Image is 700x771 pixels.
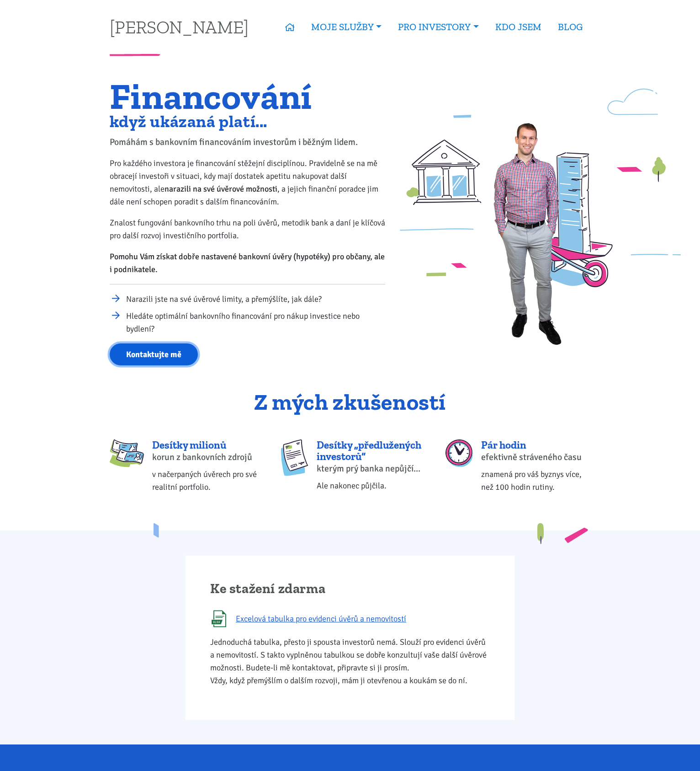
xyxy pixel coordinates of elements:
[303,16,390,37] a: MOJE SLUŽBY
[110,81,385,112] h1: Financování
[110,136,385,149] p: Pomáhám s bankovním financováním investorům i běžným lidem.
[210,610,490,627] a: Excelová tabulka pro evidenci úvěrů a nemovitostí
[110,390,591,415] h2: Z mých zkušeností
[152,451,262,464] div: korun z bankovních zdrojů
[317,439,426,463] div: Desítky „předlužených investorů“
[481,468,591,493] div: znamená pro váš byznys více, než 100 hodin rutiny.
[110,216,385,242] p: Znalost fungování bankovního trhu na poli úvěrů, metodik bank a daní je klíčová pro další rozvoj ...
[110,343,198,366] a: Kontaktujte mě
[152,468,262,493] div: v načerpaných úvěrech pro své realitní portfolio.
[481,439,591,451] div: Pár hodin
[481,451,591,464] div: efektivně stráveného času
[110,157,385,208] p: Pro každého investora je financování stěžejní disciplínou. Pravidelně se na mě obracejí investoři...
[210,580,490,598] h2: Ke stažení zdarma
[110,252,385,274] strong: Pomohu Vám získat dobře nastavené bankovní úvěry (hypotéky) pro občany, ale i podnikatele.
[487,16,550,37] a: KDO JSEM
[152,439,262,451] div: Desítky milionů
[390,16,487,37] a: PRO INVESTORY
[210,610,228,627] img: XLSX (Excel)
[550,16,591,37] a: BLOG
[317,462,426,475] div: kterým prý banka nepůjčí...
[126,293,385,305] li: Narazili jste na své úvěrové limity, a přemýšlíte, jak dále?
[164,184,277,194] strong: narazili na své úvěrové možnosti
[110,114,385,129] h2: když ukázaná platí...
[110,18,249,36] a: [PERSON_NAME]
[210,636,490,687] p: Jednoduchá tabulka, přesto ji spousta investorů nemá. Slouží pro evidenci úvěrů a nemovitostí. S ...
[126,310,385,335] li: Hledáte optimální bankovního financování pro nákup investice nebo bydlení?
[236,612,406,625] span: Excelová tabulka pro evidenci úvěrů a nemovitostí
[317,479,426,492] div: Ale nakonec půjčila.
